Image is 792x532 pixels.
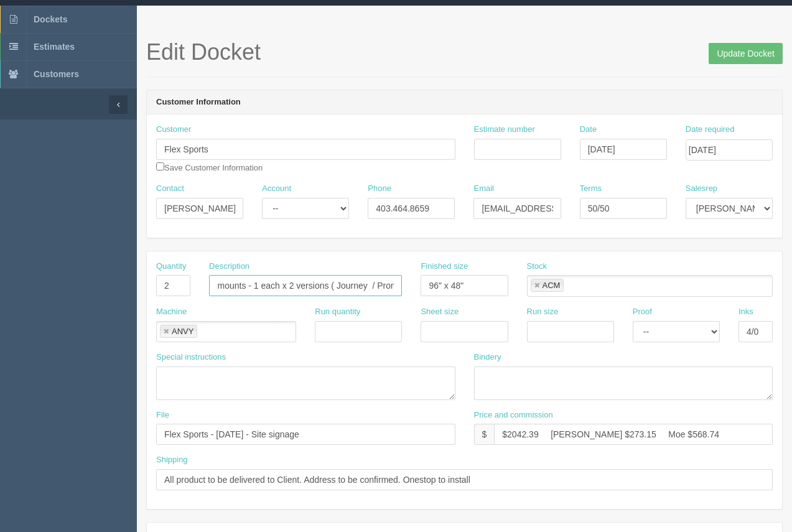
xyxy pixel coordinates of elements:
[633,306,652,318] label: Proof
[156,409,169,421] label: File
[147,90,782,115] header: Customer Information
[156,139,455,160] input: Enter customer name
[209,261,249,273] label: Description
[421,261,468,273] label: Finished size
[474,424,495,445] div: $
[368,183,391,195] label: Phone
[156,124,191,136] label: Customer
[543,281,561,289] div: ACM
[580,124,597,136] label: Date
[580,183,602,195] label: Terms
[738,306,753,318] label: Inks
[156,454,188,466] label: Shipping
[156,306,187,318] label: Machine
[474,352,501,363] label: Bindery
[156,352,226,363] label: Special instructions
[156,124,455,174] div: Save Customer Information
[473,183,494,195] label: Email
[34,14,67,24] span: Dockets
[156,183,184,195] label: Contact
[709,43,783,64] input: Update Docket
[527,261,547,273] label: Stock
[34,69,79,79] span: Customers
[172,327,193,335] div: ANVY
[315,306,360,318] label: Run quantity
[156,261,186,273] label: Quantity
[474,409,553,421] label: Price and commission
[421,306,459,318] label: Sheet size
[146,40,783,65] h1: Edit Docket
[34,42,75,52] span: Estimates
[686,183,717,195] label: Salesrep
[686,124,735,136] label: Date required
[474,124,535,136] label: Estimate number
[262,183,291,195] label: Account
[527,306,559,318] label: Run size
